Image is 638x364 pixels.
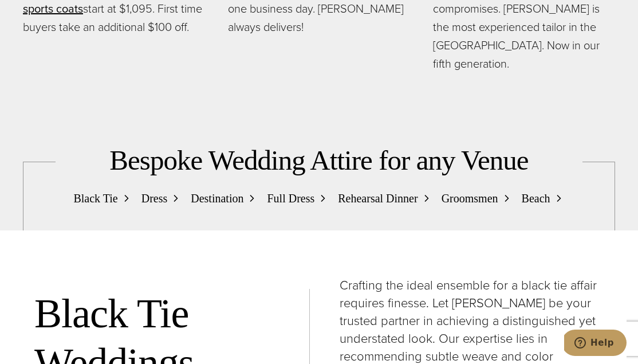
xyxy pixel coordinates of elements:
span: Dress [141,189,168,208]
span: Beach [522,189,550,208]
a: Beach [522,189,565,208]
a: Rehearsal Dinner [338,189,432,208]
a: Groomsmen [442,189,513,208]
a: Full Dress [267,189,329,208]
span: Rehearsal Dinner [338,189,418,208]
span: Black Tie [73,189,117,208]
a: Dress [141,189,182,208]
h2: Bespoke Wedding Attire for any Venue [46,144,592,178]
iframe: Opens a widget where you can chat to one of our agents [564,330,627,358]
span: Groomsmen [442,189,498,208]
span: Full Dress [267,189,314,208]
a: Destination [191,189,258,208]
a: Black Tie [73,189,132,208]
span: Destination [191,189,243,208]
